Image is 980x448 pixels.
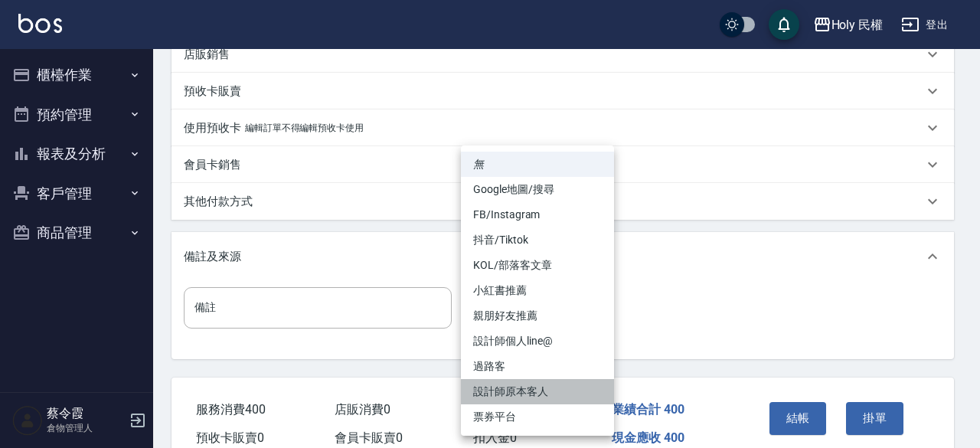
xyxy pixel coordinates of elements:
li: 票券平台 [461,404,614,430]
li: 小紅書推薦 [461,278,614,303]
li: 設計師個人line@ [461,329,614,354]
em: 無 [473,156,484,172]
li: 過路客 [461,354,614,379]
li: FB/Instagram [461,202,614,227]
li: 親朋好友推薦 [461,303,614,329]
li: 設計師原本客人 [461,379,614,404]
li: Google地圖/搜尋 [461,177,614,202]
li: 抖音/Tiktok [461,227,614,253]
li: KOL/部落客文章 [461,253,614,278]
